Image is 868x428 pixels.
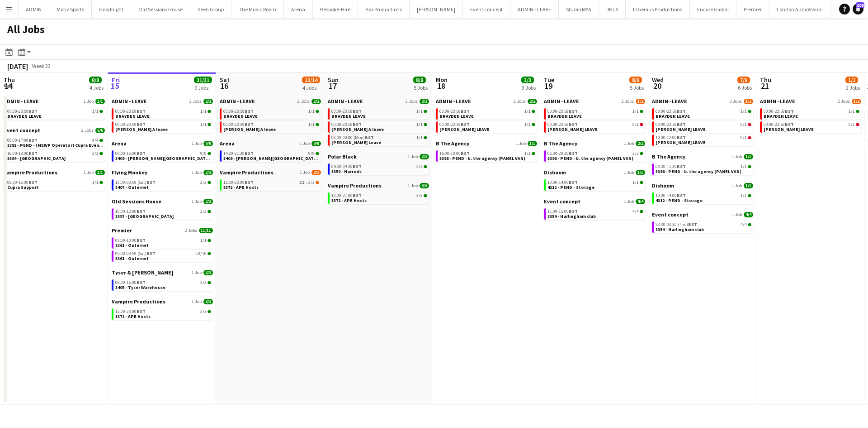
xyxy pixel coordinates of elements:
a: 108 [853,4,863,14]
span: 14:30-21:30 [223,151,254,156]
a: Arena1 Job9/9 [220,140,321,147]
span: 1 Job [84,99,94,104]
span: 3409 - Dorney lake (Breezy Car)) [223,155,378,161]
span: 1/1 [632,109,639,114]
button: Premier [736,0,769,18]
span: ADMIN - LEAVE [4,98,39,105]
a: Polar Black1 Job2/2 [328,153,429,160]
span: 1 Job [192,141,202,146]
button: The Music Room [231,0,284,18]
a: 00:00-23:59BST1/1[PERSON_NAME] LEAVE [439,121,535,132]
span: BST [353,121,362,127]
a: 05:30-09:30BST2/23350 - Harrods [331,164,427,174]
button: [PERSON_NAME] [410,0,463,18]
span: BST [569,208,578,214]
a: B The Agency1 Job1/1 [652,153,753,160]
span: 2 Jobs [514,99,526,104]
span: 10:00-12:00 [656,135,686,140]
span: 3382 - PEND - (MEWP Operator) Cupra Event Day [7,142,110,148]
span: BRAYDEN LEAVE [656,113,690,119]
span: BRAYDEN LEAVE [331,113,366,119]
span: 1/1 [632,180,639,185]
span: BST [677,192,686,198]
span: 0/1 [741,135,747,140]
button: InGenius Productions [626,0,690,18]
span: 2/2 [420,154,429,159]
span: 00:00-23:59 [764,109,794,114]
span: Vampire Productions [4,169,57,176]
span: 00:00-23:59 [656,122,686,127]
span: 06:30-20:30 [547,151,578,156]
a: 09:00-16:00BST9/93409 - [PERSON_NAME][GEOGRAPHIC_DATA] ([GEOGRAPHIC_DATA] Car)) [115,150,211,161]
span: Shane Leave [331,139,381,145]
span: 00:00-23:59 [115,122,146,127]
a: 00:00-23:59BST1/1BRAYDEN LEAVE [7,108,103,119]
a: 08:00-17:00BST4/43382 - PEND - (MEWP Operator) Cupra Event Day [7,137,103,148]
a: 12:00-21:00BST3/33372 - APE Hosts [331,192,427,203]
span: 1/1 [849,109,855,114]
span: 00:00-23:59 [439,122,470,127]
span: 2/3 [308,180,315,185]
a: 00:00-23:59BST1/1BRAYDEN LEAVE [115,108,211,119]
span: 9/9 [311,141,321,146]
span: BST [785,121,794,127]
div: Flying Monkey1 Job2/210:00-03:59 (Sat)BST2/23407 - Outernet [112,169,213,198]
span: Arena [112,140,127,147]
span: BRAYDEN LEAVE [439,113,474,119]
span: 3350 - Harrods [331,168,362,174]
span: 1 Job [408,154,418,159]
span: 3372 - APE Hosts [223,184,259,190]
span: 1 Job [732,154,742,159]
div: ADMIN - LEAVE1 Job1/100:00-23:59BST1/1BRAYDEN LEAVE [4,98,105,127]
span: 4312 - PEND - Storage [547,184,594,190]
span: 4/4 [636,199,645,204]
div: ADMIN - LEAVE2 Jobs2/200:00-23:59BST1/1BRAYDEN LEAVE00:00-23:59BST1/1[PERSON_NAME] A leave [220,98,321,140]
span: BST [137,208,146,214]
span: BST [28,137,38,143]
a: 08:00-16:00BST1/1Cupra Support [7,179,103,190]
a: 15:00-18:00BST1/13398 - PEND - b. the agency (PANEL VAN) [439,150,535,161]
button: London AudioVisual [769,0,830,18]
span: 1 Job [624,141,634,146]
span: 1 Job [84,170,94,175]
span: 2/2 [200,180,207,185]
span: Vampire Productions [328,182,382,189]
span: 2/2 [636,141,645,146]
span: BRAYDEN LEAVE [223,113,258,119]
span: 00:00-23:59 [115,109,146,114]
span: 2/2 [203,199,213,204]
button: Seen Group [190,0,231,18]
div: Dishoom1 Job1/110:00-14:00BST1/14312 - PEND - Storage [544,169,645,198]
span: 10:00-03:59 (Sat) [115,180,156,185]
span: 00:00-23:59 [439,109,470,114]
a: 10:00-12:00BST0/1[PERSON_NAME] LEAVE [656,135,751,145]
span: 3407 - Outernet [115,184,149,190]
span: 2 Jobs [297,99,310,104]
span: BRAYDEN LEAVE [764,113,798,119]
span: 3398 - PEND - b. the agency (PANEL VAN) [547,155,633,161]
a: 00:00-23:59BST1/1BRAYDEN LEAVE [547,108,643,119]
a: 00:00-23:59BST1/1BRAYDEN LEAVE [223,108,319,119]
a: 00:00-23:59BST1/1[PERSON_NAME] A leave [223,121,319,132]
a: ADMIN - LEAVE2 Jobs1/2 [760,98,861,105]
span: 3 Jobs [730,99,742,104]
span: Polar Black [328,153,357,160]
span: Event concept [544,198,580,205]
span: 10:00-12:00 [115,209,146,214]
span: 00:00-23:59 [764,122,794,127]
span: 9/9 [200,151,207,156]
a: 00:00-23:59BST1/1BRAYDEN LEAVE [656,108,751,119]
span: BST [569,179,578,185]
span: 1/1 [744,183,753,188]
span: 00:00-23:59 [547,109,578,114]
span: 4/4 [92,138,99,143]
span: ANDY SICK LEAVE [656,139,706,145]
span: 0/1 [849,122,855,127]
span: 3 Jobs [406,99,418,104]
span: 1 Job [624,170,634,175]
span: 2/2 [416,164,423,169]
span: 3/3 [416,193,423,198]
span: ADMIN - LEAVE [544,98,579,105]
button: Studio MYA [559,0,599,18]
span: 3384 - Somerset House [7,155,66,161]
